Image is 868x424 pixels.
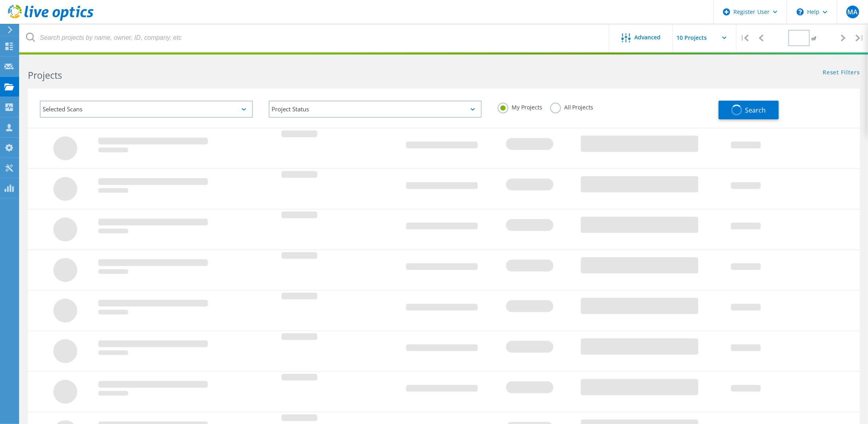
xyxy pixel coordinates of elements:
[498,103,542,110] label: My Projects
[269,101,482,118] div: Project Status
[20,24,610,52] input: Search projects by name, owner, ID, company, etc
[8,17,94,22] a: Live Optics Dashboard
[847,9,858,15] span: MA
[745,106,766,115] span: Search
[823,70,860,76] a: Reset Filters
[550,103,594,110] label: All Projects
[737,24,753,52] div: |
[852,24,868,52] div: |
[635,35,661,40] span: Advanced
[40,101,253,118] div: Selected Scans
[28,69,62,82] b: Projects
[719,101,779,119] button: Search
[797,8,804,16] svg: \n
[812,35,816,42] span: of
